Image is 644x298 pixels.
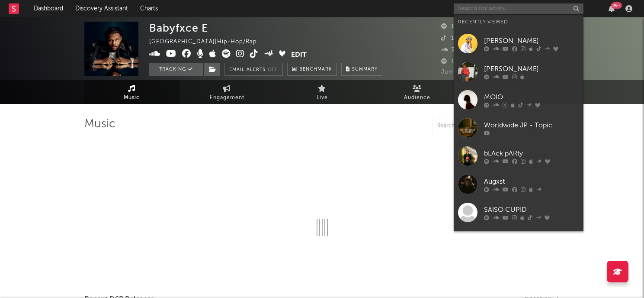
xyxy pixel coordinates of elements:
span: Engagement [210,93,244,103]
span: Jump Score: 79.1 [441,69,491,75]
span: Live [317,93,328,103]
button: Tracking [149,63,203,76]
div: Babyfxce E [149,22,208,34]
a: MOIO [454,86,583,114]
a: Worldwide JP - Topic [454,114,583,142]
input: Search by song name or URL [433,123,524,130]
a: bLAck pARty [454,142,583,170]
span: Music [124,93,140,103]
div: Augxst [484,176,579,187]
div: 99 + [611,2,622,9]
a: Live [275,80,370,104]
div: MOIO [484,92,579,102]
div: [GEOGRAPHIC_DATA] | Hip-Hop/Rap [149,37,267,47]
a: Augxst [454,170,583,198]
span: Audience [404,93,430,103]
span: Summary [352,67,378,72]
div: Worldwide JP - Topic [484,120,579,130]
div: bLAck pARty [484,148,579,159]
span: 33,026 [441,47,471,53]
a: [PERSON_NAME] [454,29,583,58]
div: [PERSON_NAME] [484,36,579,46]
span: 196,300 [441,36,475,41]
button: Summary [341,63,382,76]
a: [PERSON_NAME] [454,58,583,86]
em: Off [268,68,278,72]
a: Engagement [179,80,275,104]
button: Email AlertsOff [224,63,283,76]
a: SAISO CUPID [454,198,583,227]
a: Audience [370,80,465,104]
a: Music [84,80,179,104]
div: SAISO CUPID [484,204,579,215]
span: 1,203,404 Monthly Listeners [441,59,533,65]
input: Search for artists [454,3,583,14]
button: Edit [291,49,307,60]
span: Benchmark [299,65,332,75]
a: Benchmark [287,63,337,76]
div: Recently Viewed [458,17,579,27]
div: [PERSON_NAME] [484,64,579,74]
button: 99+ [609,5,615,12]
a: [US_STATE] Phantom [454,227,583,255]
span: 129,345 [441,24,474,29]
